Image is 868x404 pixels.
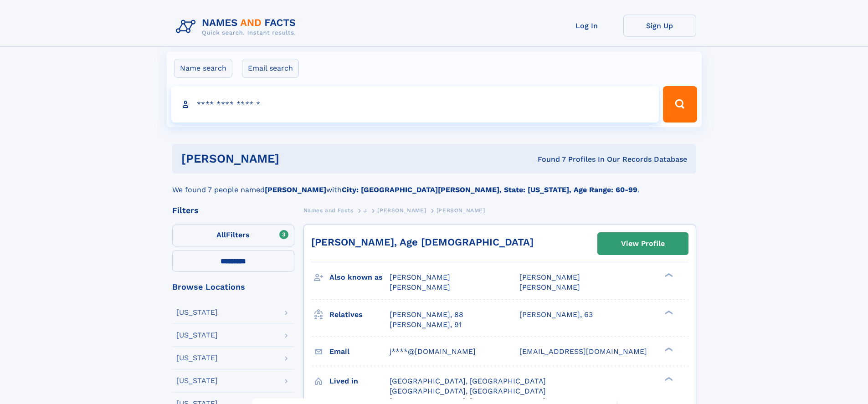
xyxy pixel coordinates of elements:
span: All [216,230,226,239]
a: Sign Up [623,15,696,37]
span: [PERSON_NAME] [519,273,580,281]
h1: [PERSON_NAME] [181,153,409,164]
a: [PERSON_NAME], Age [DEMOGRAPHIC_DATA] [311,236,534,248]
div: Filters [172,206,294,215]
div: [US_STATE] [176,332,218,339]
b: City: [GEOGRAPHIC_DATA][PERSON_NAME], State: [US_STATE], Age Range: 60-99 [342,185,637,194]
div: ❯ [663,272,673,278]
div: ❯ [663,376,673,382]
b: [PERSON_NAME] [265,185,326,194]
span: [PERSON_NAME] [519,283,580,291]
a: [PERSON_NAME], 91 [390,320,462,330]
a: Log In [550,15,623,37]
div: We found 7 people named with . [172,174,696,195]
label: Email search [242,59,299,78]
a: J [364,205,367,216]
h3: Lived in [329,373,390,389]
label: Name search [174,59,232,78]
span: [PERSON_NAME] [390,283,450,291]
span: [PERSON_NAME] [390,273,450,281]
a: [PERSON_NAME] [377,205,426,216]
div: ❯ [663,309,673,315]
span: [GEOGRAPHIC_DATA], [GEOGRAPHIC_DATA] [390,377,546,385]
div: Found 7 Profiles In Our Records Database [408,154,687,164]
a: [PERSON_NAME], 63 [519,310,593,320]
div: [US_STATE] [176,309,218,316]
h3: Relatives [329,307,390,322]
div: View Profile [621,233,665,254]
span: [PERSON_NAME] [377,207,426,214]
a: Names and Facts [303,205,354,216]
img: Logo Names and Facts [172,15,303,39]
a: [PERSON_NAME], 88 [390,310,463,320]
h3: Email [329,344,390,359]
label: Filters [172,225,294,246]
button: Search Button [663,86,697,123]
span: J [364,207,367,214]
h3: Also known as [329,270,390,285]
span: [GEOGRAPHIC_DATA], [GEOGRAPHIC_DATA] [390,387,546,395]
div: Browse Locations [172,283,294,291]
input: search input [171,86,659,123]
a: View Profile [598,233,688,255]
span: [PERSON_NAME] [437,207,485,214]
div: [US_STATE] [176,377,218,384]
div: ❯ [663,346,673,352]
span: [EMAIL_ADDRESS][DOMAIN_NAME] [519,347,647,356]
div: [US_STATE] [176,354,218,362]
